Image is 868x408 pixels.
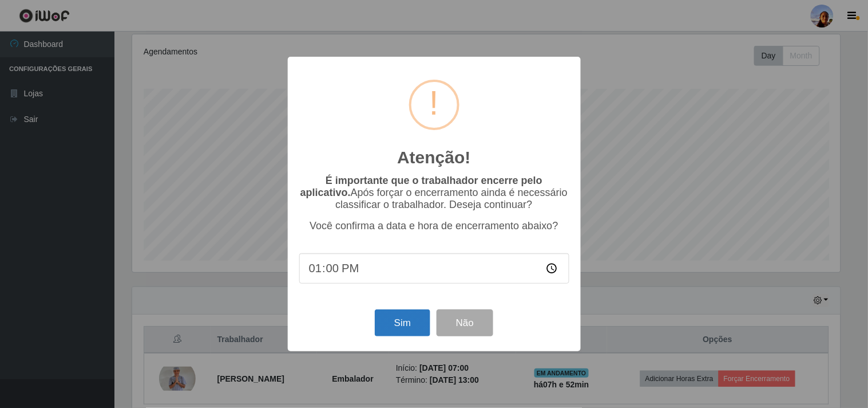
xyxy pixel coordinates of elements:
[299,220,569,232] p: Você confirma a data e hora de encerramento abaixo?
[300,175,542,198] b: É importante que o trabalhador encerre pelo aplicativo.
[299,175,569,211] p: Após forçar o encerramento ainda é necessário classificar o trabalhador. Deseja continuar?
[437,309,493,336] button: Não
[397,147,470,168] h2: Atenção!
[375,309,430,336] button: Sim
